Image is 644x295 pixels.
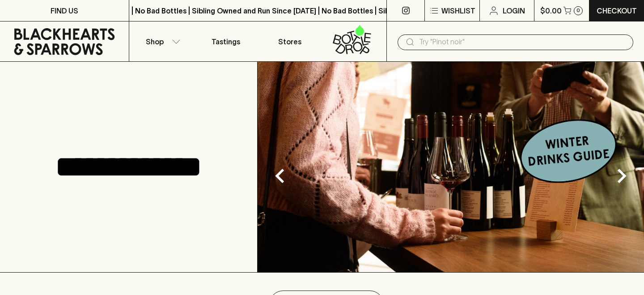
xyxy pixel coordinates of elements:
[604,158,640,194] button: Next
[51,5,78,16] p: FIND US
[441,5,475,16] p: Wishlist
[503,5,525,16] p: Login
[576,8,580,13] p: 0
[258,62,644,272] img: optimise
[258,21,322,61] a: Stores
[262,158,298,194] button: Previous
[194,21,258,61] a: Tastings
[129,21,194,61] button: Shop
[419,35,626,49] input: Try "Pinot noir"
[597,5,637,16] p: Checkout
[278,36,301,47] p: Stores
[540,5,562,16] p: $0.00
[212,36,240,47] p: Tastings
[146,36,164,47] p: Shop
